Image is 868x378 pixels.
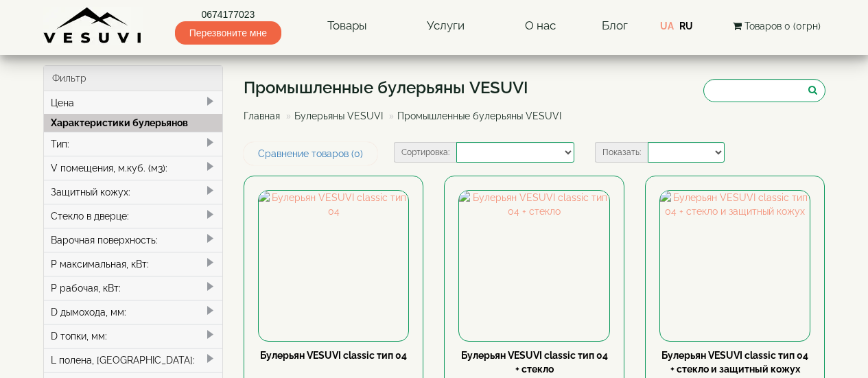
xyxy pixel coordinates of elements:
[44,66,223,91] div: Фильтр
[660,191,810,340] img: Булерьян VESUVI classic тип 04 + стекло и защитный кожух
[244,142,377,165] a: Сравнение товаров (0)
[44,276,223,300] div: P рабочая, кВт:
[595,142,648,163] label: Показать:
[260,350,407,361] a: Булерьян VESUVI classic тип 04
[461,350,608,375] a: Булерьян VESUVI classic тип 04 + стекло
[314,10,381,42] a: Товары
[44,156,223,180] div: V помещения, м.куб. (м3):
[729,19,825,34] button: Товаров 0 (0грн)
[394,142,456,163] label: Сортировка:
[459,191,609,340] img: Булерьян VESUVI classic тип 04 + стекло
[602,19,628,32] a: Блог
[661,350,808,375] a: Булерьян VESUVI classic тип 04 + стекло и защитный кожух
[679,21,693,32] a: RU
[43,7,143,45] img: Завод VESUVI
[294,110,383,121] a: Булерьяны VESUVI
[44,300,223,324] div: D дымохода, мм:
[44,180,223,204] div: Защитный кожух:
[511,10,570,42] a: О нас
[175,8,281,21] a: 0674177023
[244,110,280,121] a: Главная
[44,114,223,132] div: Характеристики булерьянов
[244,79,572,97] h1: Промышленные булерьяны VESUVI
[44,252,223,276] div: P максимальная, кВт:
[386,109,561,123] li: Промышленные булерьяны VESUVI
[44,132,223,156] div: Тип:
[44,348,223,372] div: L полена, [GEOGRAPHIC_DATA]:
[44,228,223,252] div: Варочная поверхность:
[660,21,674,32] a: UA
[175,21,281,45] span: Перезвоните мне
[744,21,821,32] span: Товаров 0 (0грн)
[413,10,478,42] a: Услуги
[259,191,408,340] img: Булерьян VESUVI classic тип 04
[44,204,223,228] div: Стекло в дверце:
[44,324,223,348] div: D топки, мм:
[44,91,223,115] div: Цена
